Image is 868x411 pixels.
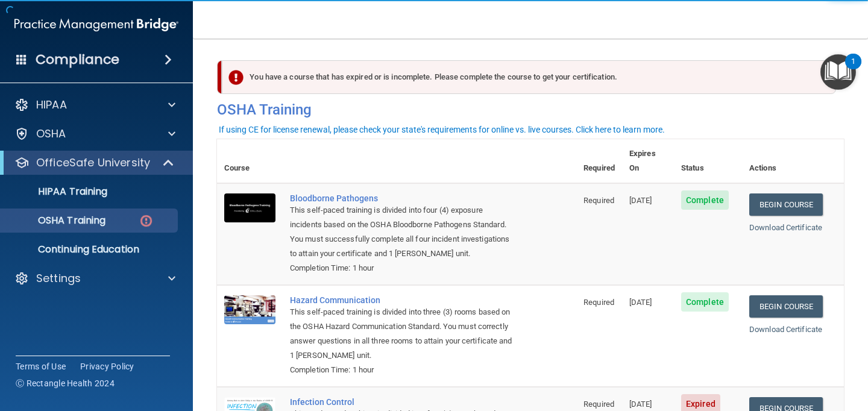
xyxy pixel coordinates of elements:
a: Begin Course [749,295,823,318]
div: If using CE for license renewal, please check your state's requirements for online vs. live cours... [219,125,665,134]
a: OfficeSafe University [14,155,175,170]
th: Status [674,139,742,183]
p: OSHA Training [8,215,105,227]
th: Required [576,139,622,183]
span: Complete [681,190,729,210]
span: [DATE] [629,400,652,409]
p: Settings [36,271,81,286]
th: Expires On [622,139,674,183]
th: Actions [742,139,844,183]
p: OSHA [36,127,66,141]
div: 1 [851,61,855,77]
h4: Compliance [36,51,119,68]
a: Download Certificate [749,223,822,232]
th: Course [217,139,283,183]
a: Infection Control [290,397,516,407]
span: Required [583,400,614,409]
div: This self-paced training is divided into four (4) exposure incidents based on the OSHA Bloodborne... [290,203,516,261]
a: OSHA [14,127,175,141]
a: Begin Course [749,193,823,216]
a: Settings [14,271,175,286]
span: Required [583,298,614,307]
a: Hazard Communication [290,295,516,305]
button: Open Resource Center, 1 new notification [820,54,856,90]
a: Terms of Use [16,360,66,372]
a: HIPAA [14,98,175,112]
span: [DATE] [629,196,652,205]
div: This self-paced training is divided into three (3) rooms based on the OSHA Hazard Communication S... [290,305,516,363]
span: Ⓒ Rectangle Health 2024 [16,377,115,389]
div: You have a course that has expired or is incomplete. Please complete the course to get your certi... [222,60,836,94]
span: Required [583,196,614,205]
button: If using CE for license renewal, please check your state's requirements for online vs. live cours... [217,124,667,136]
img: danger-circle.6113f641.png [139,213,154,228]
div: Completion Time: 1 hour [290,363,516,377]
p: HIPAA [36,98,67,112]
img: exclamation-circle-solid-danger.72ef9ffc.png [228,70,244,85]
a: Privacy Policy [80,360,134,372]
a: Download Certificate [749,325,822,334]
span: Complete [681,292,729,312]
div: Completion Time: 1 hour [290,261,516,275]
p: Continuing Education [8,243,172,256]
span: [DATE] [629,298,652,307]
a: Bloodborne Pathogens [290,193,516,203]
p: HIPAA Training [8,186,107,198]
h4: OSHA Training [217,101,844,118]
img: PMB logo [14,13,178,37]
p: OfficeSafe University [36,155,150,170]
